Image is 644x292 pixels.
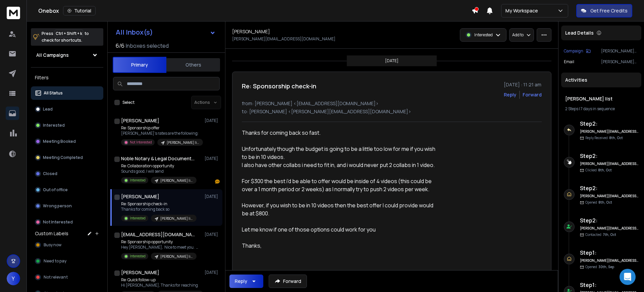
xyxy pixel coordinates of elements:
button: Y [7,272,20,285]
p: Not Interested [130,140,152,145]
p: [PERSON_NAME] list [601,48,639,54]
h6: [PERSON_NAME][EMAIL_ADDRESS][DOMAIN_NAME] [580,129,639,134]
p: Reply Received [585,135,623,140]
span: Busy now [44,242,61,248]
button: Wrong person [31,199,103,213]
p: [DATE] [205,270,220,275]
button: Not relevant [31,270,103,284]
button: Tutorial [63,6,96,15]
p: [DATE] [385,58,398,64]
span: 7th, Oct [603,232,616,237]
p: [PERSON_NAME] list [160,216,193,221]
p: to: [PERSON_NAME] <[PERSON_NAME][EMAIL_ADDRESS][DOMAIN_NAME]> [242,108,542,115]
p: Hey [PERSON_NAME], Nice to meet you. What [121,245,202,250]
button: Interested [31,119,103,132]
p: [PERSON_NAME][EMAIL_ADDRESS][DOMAIN_NAME] [601,59,639,65]
h6: [PERSON_NAME][EMAIL_ADDRESS][DOMAIN_NAME] [580,258,639,263]
p: Not Interested [43,219,73,225]
h6: Step 2 : [580,216,639,224]
span: 8th, Oct [598,200,612,205]
h6: [PERSON_NAME][EMAIL_ADDRESS][DOMAIN_NAME] [580,226,639,231]
h1: All Inbox(s) [116,29,153,36]
p: [DATE] [205,118,220,123]
h6: Step 2 : [580,120,639,128]
p: Closed [43,171,57,176]
p: [DATE] : 11:21 am [504,81,542,88]
p: Press to check for shortcuts. [42,30,89,44]
p: Wrong person [43,203,72,209]
h6: [PERSON_NAME][EMAIL_ADDRESS][DOMAIN_NAME] [580,194,639,199]
h6: Step 2 : [580,184,639,192]
span: Ctrl + Shift + k [55,30,83,37]
p: Interested [474,32,493,38]
h1: All Campaigns [36,52,69,58]
button: Get Free Credits [576,4,632,17]
p: Hi [PERSON_NAME], Thanks for reaching [121,283,202,288]
div: | [565,106,637,112]
div: Open Intercom Messenger [620,269,636,285]
h3: Filters [31,73,103,82]
div: Reply [235,278,247,285]
p: Re: Sponsorship offer [121,125,202,131]
div: For $300 the best i'd be able to offer would be inside of 4 videos (this could be over a 1 month ... [242,177,438,193]
p: Opened [585,264,614,269]
p: Interested [43,123,65,128]
p: [DATE] [205,194,220,199]
p: Thanks for coming back so [121,207,197,212]
p: Contacted [585,232,616,237]
p: Clicked [585,168,612,173]
p: Re: Sponsorship opportunity [121,239,202,245]
p: [PERSON_NAME] list [160,254,193,259]
h1: [EMAIL_ADDRESS][DOMAIN_NAME] [121,231,195,238]
p: Lead Details [565,30,594,36]
p: Lead [43,107,53,112]
h6: Step 2 : [580,152,639,160]
h6: Step 1 : [580,281,639,289]
p: Campaign [564,48,583,54]
button: All Campaigns [31,48,103,62]
h1: [PERSON_NAME] [121,193,159,200]
button: Others [166,57,220,72]
button: Lead [31,102,103,116]
h1: [PERSON_NAME] [121,269,159,276]
span: 2 Steps [565,106,578,112]
p: Re: Quick follow-up [121,277,202,283]
h1: Re: Sponsorship check-in [242,81,316,91]
p: Opened [585,200,612,205]
button: All Status [31,86,103,100]
button: All Inbox(s) [110,26,221,39]
span: 8th, Oct [609,135,623,140]
button: Busy now [31,238,103,252]
p: [PERSON_NAME][EMAIL_ADDRESS][DOMAIN_NAME] [232,36,335,42]
p: from: [PERSON_NAME] <[EMAIL_ADDRESS][DOMAIN_NAME]> [242,100,542,107]
div: Onebox [38,6,472,15]
p: Out of office [43,187,68,193]
div: Thanks, [242,242,438,250]
h1: [PERSON_NAME] [121,117,159,124]
span: Not relevant [44,275,68,280]
h6: [PERSON_NAME][EMAIL_ADDRESS][DOMAIN_NAME] [580,161,639,166]
p: [PERSON_NAME] list [167,140,199,145]
p: All Status [44,90,63,96]
p: Interested [130,254,146,259]
button: Forward [269,275,307,288]
p: [PERSON_NAME]'s rates are the following: [121,131,202,136]
p: Meeting Booked [43,139,76,144]
span: 7 days in sequence [581,106,615,112]
p: [DATE] [205,156,220,161]
h3: Inboxes selected [126,42,169,50]
p: Meeting Completed [43,155,83,160]
span: 8th, Oct [598,168,612,172]
h1: Noble Notary & Legal Document Preparers [121,155,195,162]
div: Thanks for coming back so fast. [242,129,438,266]
p: [PERSON_NAME] list [160,178,193,183]
div: Unfortunately though the budget is going to be a little too low for me if you wish to be in 10 vi... [242,145,438,161]
div: Activities [561,73,641,87]
button: Primary [113,57,166,73]
h1: [PERSON_NAME] list [565,95,637,102]
p: Email [564,59,574,65]
h3: Custom Labels [35,230,68,237]
button: Meeting Booked [31,135,103,148]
